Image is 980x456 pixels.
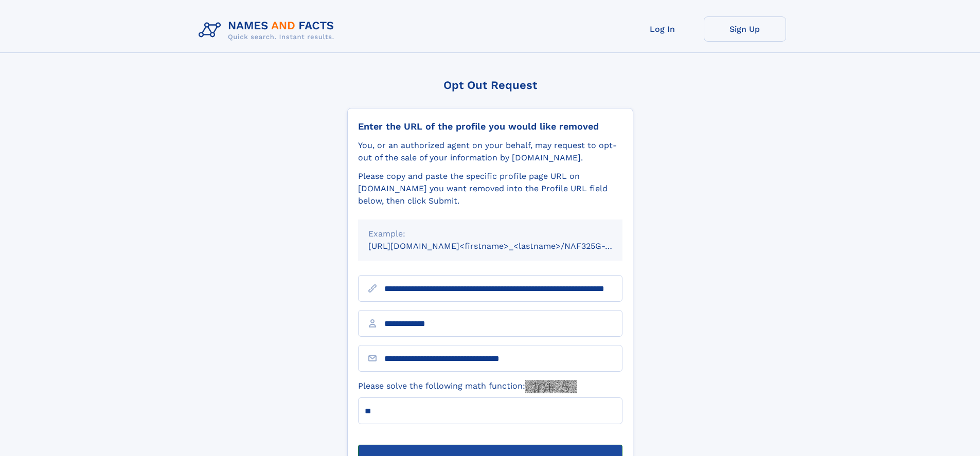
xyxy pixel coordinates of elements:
[368,228,612,240] div: Example:
[358,121,622,132] div: Enter the URL of the profile you would like removed
[368,241,642,251] small: [URL][DOMAIN_NAME]<firstname>_<lastname>/NAF325G-xxxxxxxx
[358,380,577,393] label: Please solve the following math function:
[358,170,622,207] div: Please copy and paste the specific profile page URL on [DOMAIN_NAME] you want removed into the Pr...
[704,16,786,42] a: Sign Up
[194,16,343,44] img: Logo Names and Facts
[621,16,704,42] a: Log In
[358,139,622,164] div: You, or an authorized agent on your behalf, may request to opt-out of the sale of your informatio...
[347,79,633,92] div: Opt Out Request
